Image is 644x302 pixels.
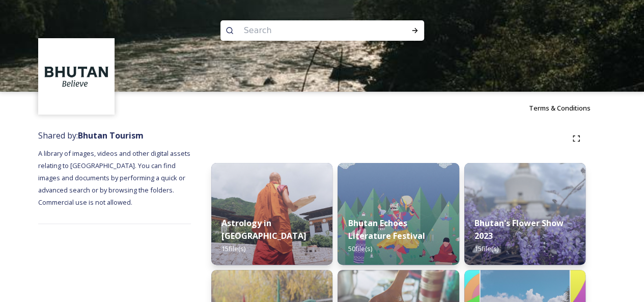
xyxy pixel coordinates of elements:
span: 15 file(s) [221,244,245,253]
input: Search [239,19,378,42]
img: Bhutan%2520Echoes7.jpg [338,163,459,265]
img: Bhutan%2520Flower%2520Show2.jpg [464,163,585,265]
strong: Astrology in [GEOGRAPHIC_DATA] [221,217,306,241]
span: 15 file(s) [474,244,498,253]
img: BT_Logo_BB_Lockup_CMYK_High%2520Res.jpg [40,40,114,114]
img: _SCH1465.jpg [211,163,332,265]
span: 50 file(s) [348,244,372,253]
strong: Bhutan's Flower Show 2023 [474,217,564,241]
strong: Bhutan Echoes Literature Festival [348,217,425,241]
